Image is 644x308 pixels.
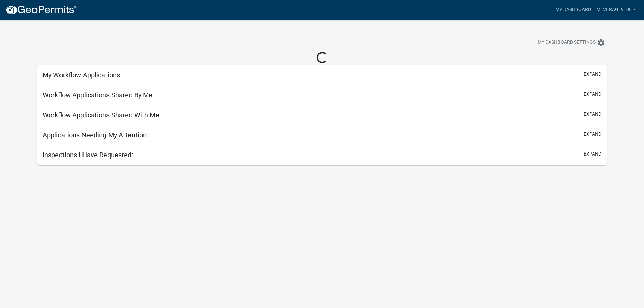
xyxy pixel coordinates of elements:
h5: Inspections I Have Requested: [43,151,133,159]
button: expand [583,131,601,138]
button: expand [583,150,601,158]
a: MEverage9106 [594,3,639,16]
h5: My Workflow Applications: [43,71,122,79]
button: expand [583,111,601,118]
button: My Dashboard Settingssettings [532,36,611,49]
button: expand [583,91,601,98]
a: My Dashboard [553,3,594,16]
span: My Dashboard Settings [538,39,596,47]
h5: Applications Needing My Attention: [43,131,148,139]
h5: Workflow Applications Shared By Me: [43,91,154,99]
h5: Workflow Applications Shared With Me: [43,111,161,119]
button: expand [583,71,601,78]
i: settings [597,39,605,47]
